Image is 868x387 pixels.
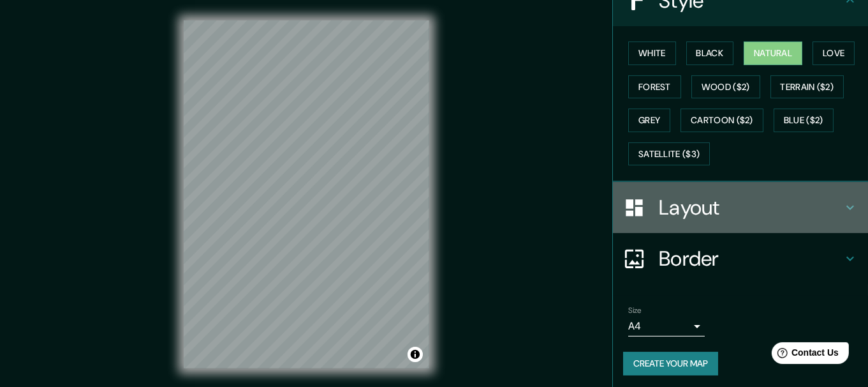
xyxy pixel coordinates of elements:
button: Toggle attribution [408,347,423,362]
label: Size [628,305,642,316]
button: Cartoon ($2) [680,109,763,132]
button: Natural [744,42,802,65]
h4: Layout [659,195,842,220]
div: A4 [628,316,705,337]
button: Forest [628,75,681,99]
button: Black [686,42,734,65]
button: White [628,42,676,65]
button: Love [813,42,855,65]
h4: Border [659,246,842,271]
button: Grey [628,109,670,132]
div: Border [613,233,868,284]
button: Create your map [623,352,718,376]
button: Blue ($2) [774,109,834,132]
iframe: Help widget launcher [754,337,854,373]
canvas: Map [184,20,429,368]
button: Satellite ($3) [628,142,710,166]
button: Terrain ($2) [770,75,844,99]
button: Wood ($2) [691,75,760,99]
div: Layout [613,182,868,233]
